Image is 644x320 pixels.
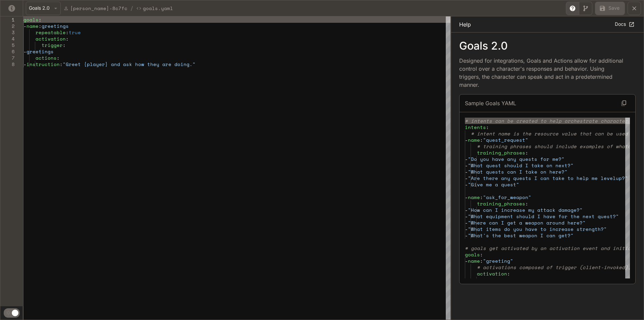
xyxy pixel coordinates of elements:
div: 2 [0,23,15,29]
span: actions [36,54,57,61]
span: # training phrases should include examples of what [477,143,628,150]
span: "ask_for_weapon" [483,194,531,201]
span: # goals get activated by an activation event and i [465,245,616,252]
span: - [465,206,468,213]
span: # intent name is the resource value that can be us [471,130,622,137]
span: instruction [26,61,60,68]
span: trigger [483,276,504,283]
span: : [63,42,66,49]
span: "How can I increase my attack damage?" [468,206,583,213]
span: : [66,29,69,36]
span: : [507,270,510,277]
span: : [480,194,483,201]
span: : [39,16,42,23]
button: Goals 2.0 [26,2,61,15]
span: / [130,4,133,12]
span: greetings [26,48,54,55]
p: Goals 2.0 [459,41,636,51]
span: trigger [42,42,63,49]
a: Docs [613,19,636,30]
span: - [465,232,468,239]
span: - [465,181,468,188]
span: "greeting" [507,276,537,283]
span: true [69,29,81,36]
span: : [39,22,42,29]
span: : [66,35,69,42]
span: - [465,175,468,182]
span: intents [465,124,486,131]
span: : [504,276,507,283]
p: Designed for integrations, Goals and Actions allow for additional control over a character's resp... [459,57,625,89]
span: - [465,219,468,226]
span: name [468,257,480,264]
span: training_phrases [477,149,525,156]
span: training_phrases [477,200,525,207]
span: Dark mode toggle [12,309,18,316]
span: # activations composed of trigger (client-invoked) [477,264,628,271]
span: "greeting" [483,257,513,264]
span: - [465,213,468,220]
span: goals [23,16,39,23]
span: goals [465,251,480,258]
span: "What items do you have to increase strength?" [468,226,607,233]
span: "Where can I get a weapon around here?" [468,219,586,226]
span: : [480,136,483,143]
button: Toggle Visual editor panel [579,2,592,15]
span: : [486,124,489,131]
span: "Greet {player} and ask how they are doing." [63,61,196,68]
span: "What's the best weapon I can get?" [468,232,574,239]
span: : [480,251,483,258]
span: "Give me a quest" [468,181,519,188]
div: 3 [0,29,15,36]
span: : [525,149,528,156]
button: Copy [618,97,630,109]
span: name [26,22,39,29]
span: : [57,54,60,61]
span: - [465,155,468,163]
span: greetings [42,22,69,29]
span: activation [477,270,507,277]
span: "Are there any quests I can take to help me level [468,175,616,182]
div: 1 [0,16,15,23]
span: - [23,61,26,68]
span: : [480,257,483,264]
p: Goals.yaml [143,5,173,12]
span: repeatable [36,29,66,36]
span: - [23,22,26,29]
div: 7 [0,55,15,61]
p: [PERSON_NAME]-8c7fc [70,5,127,12]
span: - [23,48,26,55]
span: up?" [616,175,628,182]
span: : [525,200,528,207]
div: 6 [0,48,15,55]
span: "What equipment should I have for the next quest?" [468,213,619,220]
span: "What quest should I take on next?" [468,162,574,169]
span: - [465,194,468,201]
span: # intents can be created to help orchestrate chara [465,117,616,124]
span: name [468,194,480,201]
span: : [60,61,63,68]
span: - [465,257,468,264]
span: - [465,168,468,175]
p: Sample Goals YAML [465,99,516,107]
div: 4 [0,36,15,42]
span: - [465,136,468,143]
span: name [468,136,480,143]
span: "Do you have any quests for me?" [468,155,565,163]
div: 5 [0,42,15,48]
button: Toggle Help panel [566,2,579,15]
span: "quest_request" [483,136,528,143]
span: activation [36,35,66,42]
span: - [465,162,468,169]
span: - [465,226,468,233]
span: "What quests can I take on here?" [468,168,568,175]
div: 8 [0,61,15,67]
p: Help [459,20,471,28]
